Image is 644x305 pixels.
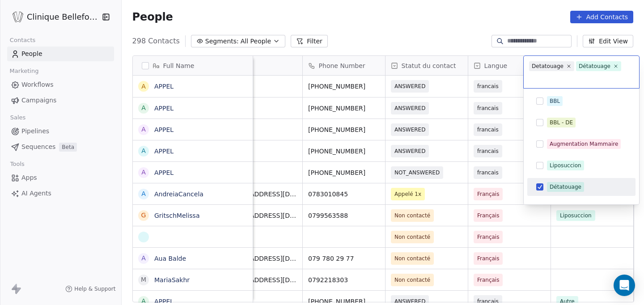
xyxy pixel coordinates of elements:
[579,62,610,70] div: Détatouage
[550,97,560,105] div: BBL
[532,62,563,70] div: Detatouage
[550,161,581,169] div: Liposuccion
[550,119,573,127] div: BBL - DE
[527,92,636,260] div: Suggestions
[550,140,618,148] div: Augmentation Mammaire
[550,183,581,191] div: Détatouage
